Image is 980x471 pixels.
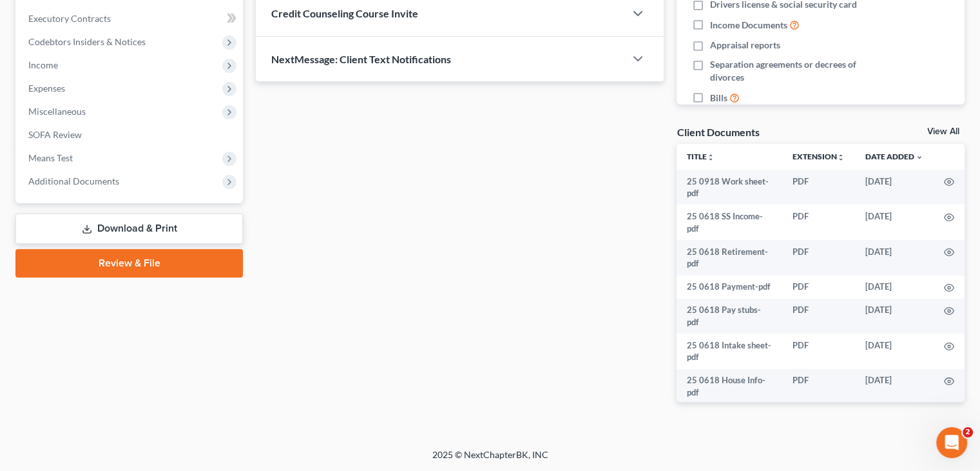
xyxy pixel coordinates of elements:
[916,154,923,161] i: expand_more
[855,299,934,334] td: [DATE]
[677,205,782,240] td: 25 0618 SS Income-pdf
[782,334,855,369] td: PDF
[927,127,959,136] a: View All
[271,53,451,65] span: NextMessage: Client Text Notifications
[18,123,243,146] a: SOFA Review
[28,175,119,186] span: Additional Documents
[15,249,243,277] a: Review & File
[865,152,923,161] a: Date Added expand_more
[677,125,759,139] div: Client Documents
[782,205,855,240] td: PDF
[687,152,715,161] a: Titleunfold_more
[855,240,934,276] td: [DATE]
[677,276,782,299] td: 25 0618 Payment-pdf
[936,427,967,458] iframe: Intercom live chat
[782,369,855,405] td: PDF
[15,214,243,244] a: Download & Print
[710,39,780,52] span: Appraisal reports
[677,299,782,334] td: 25 0618 Pay stubs-pdf
[677,334,782,369] td: 25 0618 Intake sheet-pdf
[710,92,727,105] span: Bills
[28,59,58,70] span: Income
[710,19,787,32] span: Income Documents
[837,154,845,161] i: unfold_more
[782,276,855,299] td: PDF
[855,205,934,240] td: [DATE]
[710,58,881,84] span: Separation agreements or decrees of divorces
[28,106,86,117] span: Miscellaneous
[677,240,782,276] td: 25 0618 Retirement-pdf
[28,36,146,47] span: Codebtors Insiders & Notices
[707,154,715,161] i: unfold_more
[782,170,855,205] td: PDF
[855,334,934,369] td: [DATE]
[963,427,973,437] span: 2
[855,369,934,405] td: [DATE]
[855,276,934,299] td: [DATE]
[793,152,845,161] a: Extensionunfold_more
[28,13,111,24] span: Executory Contracts
[782,240,855,276] td: PDF
[677,170,782,205] td: 25 0918 Work sheet-pdf
[271,7,418,19] span: Credit Counseling Course Invite
[28,129,82,140] span: SOFA Review
[782,299,855,334] td: PDF
[677,369,782,405] td: 25 0618 House Info-pdf
[28,83,65,94] span: Expenses
[18,7,243,30] a: Executory Contracts
[855,170,934,205] td: [DATE]
[28,152,73,163] span: Means Test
